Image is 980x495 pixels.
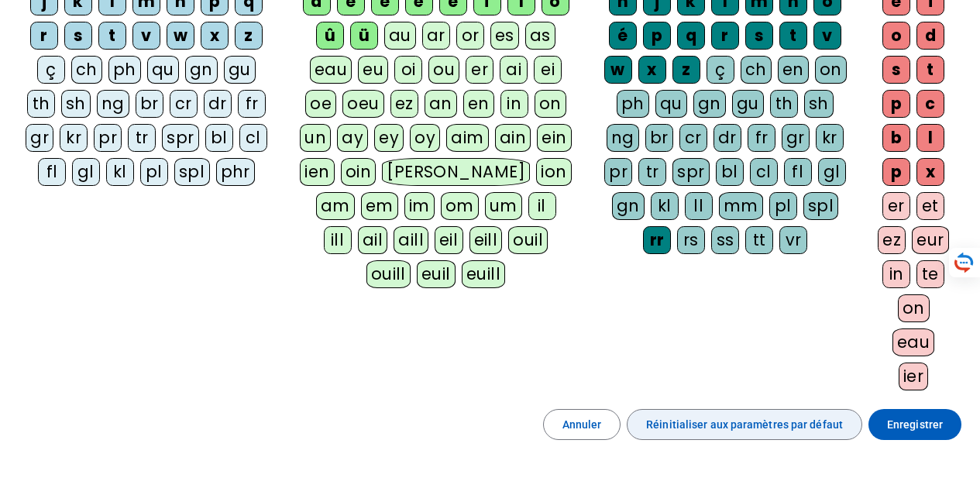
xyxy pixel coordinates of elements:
[27,90,55,118] div: th
[878,226,906,254] div: ez
[770,90,798,118] div: th
[466,56,493,84] div: er
[238,90,266,118] div: fr
[769,192,797,220] div: pl
[815,56,847,84] div: on
[882,22,910,50] div: o
[216,158,256,186] div: phr
[446,124,489,152] div: aim
[719,192,763,220] div: mm
[300,158,335,186] div: ien
[469,226,503,254] div: eill
[508,226,548,254] div: ouil
[607,124,639,152] div: ng
[638,56,666,84] div: x
[106,158,134,186] div: kl
[612,192,645,220] div: gn
[745,226,773,254] div: tt
[361,192,398,220] div: em
[912,226,949,254] div: eur
[358,226,388,254] div: ail
[528,192,556,220] div: il
[543,409,621,440] button: Annuler
[818,158,846,186] div: gl
[804,90,834,118] div: sh
[500,90,528,118] div: in
[882,260,910,288] div: in
[341,158,377,186] div: oin
[201,22,229,50] div: x
[324,226,352,254] div: ill
[310,56,352,84] div: eau
[604,158,632,186] div: pr
[71,56,102,84] div: ch
[627,409,862,440] button: Réinitialiser aux paramètres par défaut
[61,90,91,118] div: sh
[617,90,649,118] div: ph
[97,90,129,118] div: ng
[813,22,841,50] div: v
[750,158,778,186] div: cl
[64,22,92,50] div: s
[316,192,355,220] div: am
[305,90,336,118] div: oe
[342,90,384,118] div: oeu
[693,90,726,118] div: gn
[609,22,637,50] div: é
[714,124,741,152] div: dr
[441,192,479,220] div: om
[382,158,530,186] div: [PERSON_NAME]
[174,158,210,186] div: spl
[425,90,457,118] div: an
[782,124,810,152] div: gr
[882,192,910,220] div: er
[711,22,739,50] div: r
[132,22,160,50] div: v
[136,90,163,118] div: br
[745,22,773,50] div: s
[37,56,65,84] div: ç
[316,22,344,50] div: û
[685,192,713,220] div: ll
[916,192,944,220] div: et
[604,56,632,84] div: w
[435,226,463,254] div: eil
[394,56,422,84] div: oi
[30,22,58,50] div: r
[108,56,141,84] div: ph
[916,90,944,118] div: c
[235,22,263,50] div: z
[463,90,494,118] div: en
[410,124,440,152] div: oy
[677,226,705,254] div: rs
[916,124,944,152] div: l
[535,90,566,118] div: on
[495,124,531,152] div: ain
[651,192,679,220] div: kl
[300,124,331,152] div: un
[898,294,930,322] div: on
[534,56,562,84] div: ei
[185,56,218,84] div: gn
[677,22,705,50] div: q
[140,158,168,186] div: pl
[60,124,88,152] div: kr
[741,56,772,84] div: ch
[784,158,812,186] div: fl
[803,192,839,220] div: spl
[562,415,602,434] span: Annuler
[882,56,910,84] div: s
[732,90,764,118] div: gu
[38,158,66,186] div: fl
[490,22,519,50] div: es
[916,22,944,50] div: d
[707,56,734,84] div: ç
[882,124,910,152] div: b
[350,22,378,50] div: ü
[916,158,944,186] div: x
[404,192,435,220] div: im
[224,56,256,84] div: gu
[643,226,671,254] div: rr
[916,260,944,288] div: te
[170,90,198,118] div: cr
